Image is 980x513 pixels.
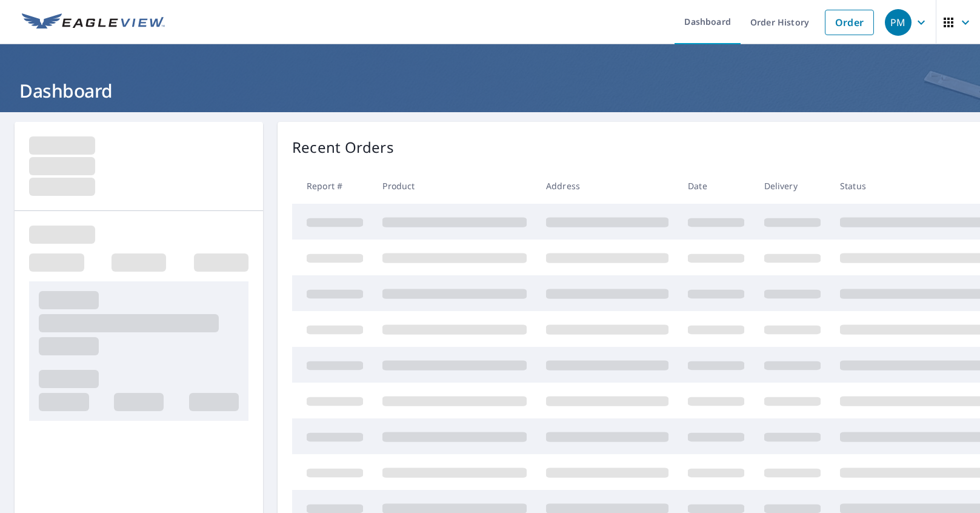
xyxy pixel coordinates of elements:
[292,168,373,204] th: Report #
[22,13,165,32] img: EV Logo
[292,136,394,158] p: Recent Orders
[678,168,754,204] th: Date
[536,168,678,204] th: Address
[373,168,536,204] th: Product
[825,10,874,35] a: Order
[755,168,830,204] th: Delivery
[15,78,965,103] h1: Dashboard
[885,9,912,36] div: PM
